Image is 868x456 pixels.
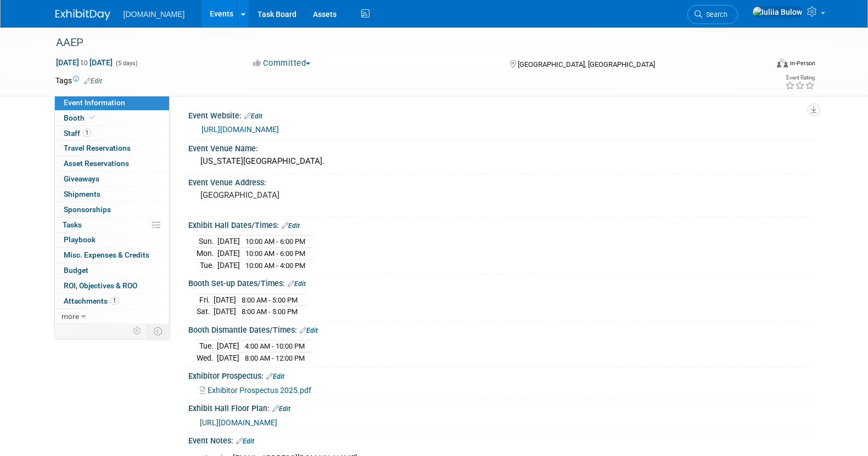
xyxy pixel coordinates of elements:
span: Giveaways [64,174,99,183]
div: In-Person [789,59,815,67]
a: Staff1 [55,126,169,141]
span: 10:00 AM - 4:00 PM [245,261,305,270]
span: Shipments [64,190,100,198]
span: Booth [64,113,97,122]
td: [DATE] [217,236,240,248]
td: [DATE] [214,306,236,317]
img: Iuliia Bulow [752,6,803,18]
div: Exhibit Hall Dates/Times: [188,217,813,231]
a: Attachments1 [55,294,169,309]
span: 1 [83,129,91,137]
td: [DATE] [214,294,236,306]
span: 8:00 AM - 5:00 PM [242,296,298,304]
div: Booth Dismantle Dates/Times: [188,322,813,336]
span: Travel Reservations [64,144,131,152]
pre: [GEOGRAPHIC_DATA] [200,190,436,200]
span: 10:00 AM - 6:00 PM [245,237,305,246]
a: Booth [55,111,169,126]
a: Edit [84,77,102,85]
span: 8:00 AM - 5:00 PM [242,307,298,316]
div: Event Venue Name: [188,140,813,154]
a: [URL][DOMAIN_NAME] [201,125,279,134]
span: Staff [64,129,91,138]
a: Edit [288,280,306,288]
a: [URL][DOMAIN_NAME] [200,418,277,427]
span: 1 [110,297,119,305]
div: [US_STATE][GEOGRAPHIC_DATA]. [197,153,805,170]
a: ROI, Objectives & ROO [55,278,169,293]
td: Tags [55,75,102,86]
span: [GEOGRAPHIC_DATA], [GEOGRAPHIC_DATA] [518,60,655,69]
span: to [79,58,89,67]
div: Booth Set-up Dates/Times: [188,275,813,289]
span: Budget [64,266,88,275]
span: Sponsorships [64,205,111,214]
a: Sponsorships [55,202,169,217]
a: Giveaways [55,172,169,186]
td: Toggle Event Tabs [147,324,169,338]
a: Edit [282,222,300,230]
span: 10:00 AM - 6:00 PM [245,249,305,258]
div: Event Notes: [188,432,813,447]
td: Tue. [197,259,217,271]
a: Asset Reservations [55,156,169,171]
span: more [61,312,79,321]
img: ExhibitDay [55,9,110,20]
a: Budget [55,263,169,278]
td: Mon. [197,248,217,260]
a: Edit [266,373,284,380]
div: AAEP [52,33,751,53]
a: Edit [236,437,254,445]
span: Event Information [64,98,125,107]
span: 8:00 AM - 12:00 PM [245,354,305,362]
span: ROI, Objectives & ROO [64,281,137,290]
button: Committed [249,58,315,69]
td: Personalize Event Tab Strip [128,324,147,338]
td: [DATE] [217,352,239,363]
div: Event Format [703,57,816,73]
span: [DATE] [DATE] [55,58,113,67]
a: Exhibitor Prospectus 2025.pdf [200,386,311,395]
td: [DATE] [217,248,240,260]
td: Fri. [197,294,214,306]
img: Format-Inperson.png [777,59,788,67]
a: Search [687,5,738,24]
span: 4:00 AM - 10:00 PM [245,342,305,350]
i: Booth reservation complete [89,115,95,121]
div: Exhibit Hall Floor Plan: [188,400,813,414]
span: Tasks [63,220,82,229]
a: Travel Reservations [55,141,169,156]
span: Attachments [64,297,119,305]
a: Edit [272,405,290,413]
span: Playbook [64,235,96,244]
a: Event Information [55,95,169,110]
a: Edit [244,112,262,120]
td: [DATE] [217,259,240,271]
a: more [55,309,169,324]
td: Sun. [197,236,217,248]
td: Sat. [197,306,214,317]
span: Exhibitor Prospectus 2025.pdf [208,386,311,395]
span: (5 days) [115,60,138,67]
div: Event Website: [188,107,813,122]
a: Tasks [55,218,169,232]
div: Exhibitor Prospectus: [188,368,813,382]
span: Search [702,10,727,19]
a: Playbook [55,232,169,247]
td: [DATE] [217,340,239,352]
a: Misc. Expenses & Credits [55,248,169,263]
a: Edit [300,327,318,334]
span: Misc. Expenses & Credits [64,250,149,259]
span: Asset Reservations [64,159,129,168]
span: [DOMAIN_NAME] [124,10,185,19]
div: Event Rating [785,75,815,81]
td: Wed. [197,352,217,363]
a: Shipments [55,187,169,202]
div: Event Venue Address: [188,174,813,188]
td: Tue. [197,340,217,352]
